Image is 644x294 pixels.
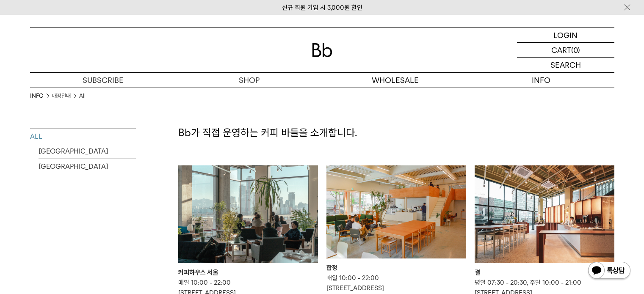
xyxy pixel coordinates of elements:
p: (0) [571,43,580,57]
p: WHOLESALE [322,73,468,88]
a: SUBSCRIBE [30,73,176,88]
a: ALL [30,129,136,144]
div: 커피하우스 서울 [178,267,318,278]
img: 로고 [312,43,332,57]
div: 결 [475,267,614,278]
div: 합정 [326,263,466,273]
a: CART (0) [517,43,614,58]
a: All [79,92,86,100]
p: INFO [468,73,614,88]
a: [GEOGRAPHIC_DATA] [39,159,136,174]
p: SEARCH [550,58,581,72]
p: CART [551,43,571,57]
p: Bb가 직접 운영하는 커피 바들을 소개합니다. [178,126,614,140]
img: 결 [475,165,614,263]
a: SHOP [176,73,322,88]
a: 매장안내 [52,92,71,100]
li: INFO [30,92,52,100]
img: 커피하우스 서울 [178,165,318,263]
img: 카카오톡 채널 1:1 채팅 버튼 [587,261,631,281]
img: 합정 [326,165,466,258]
p: LOGIN [553,28,578,42]
a: [GEOGRAPHIC_DATA] [39,144,136,159]
a: 신규 회원 가입 시 3,000원 할인 [282,4,362,11]
a: LOGIN [517,28,614,43]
